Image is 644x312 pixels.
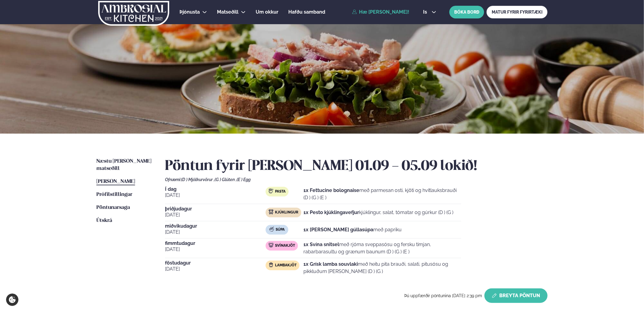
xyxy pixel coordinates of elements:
a: Næstu [PERSON_NAME] matseðill [96,158,153,172]
span: (G ) Glúten , [215,177,237,182]
a: Um okkur [256,8,278,16]
span: þriðjudagur [165,206,266,211]
span: föstudagur [165,261,266,265]
span: [DATE] [165,192,266,199]
strong: 1x Svína snitsel [303,242,339,247]
span: Svínakjöt [275,243,295,248]
button: BÓKA BORÐ [449,6,484,18]
img: pasta.svg [269,189,273,193]
p: með heitu pita brauði, salati, pitusósu og pikkluðum [PERSON_NAME] (D ) (G ) [303,261,461,275]
strong: 1x Pesto kjúklingavefjur [303,210,359,215]
a: Hæ [PERSON_NAME]! [352,9,409,15]
p: kjúklingur, salat, tómatar og gúrkur (D ) (G ) [303,209,453,216]
span: fimmtudagur [165,241,266,246]
span: (D ) Mjólkurvörur , [181,177,215,182]
img: logo [98,1,170,26]
img: Lamb.svg [269,262,273,267]
span: Útskrá [96,218,112,223]
span: [DATE] [165,211,266,219]
span: [DATE] [165,265,266,273]
span: Matseðill [217,9,238,15]
strong: 1x Grísk lamba souvlaki [303,261,358,267]
h2: Pöntun fyrir [PERSON_NAME] 01.09 - 05.09 lokið! [165,158,548,175]
a: Prófílstillingar [96,191,132,198]
img: chicken.svg [269,210,273,214]
button: Breyta Pöntun [484,288,548,303]
span: (E ) Egg [237,177,251,182]
span: Hafðu samband [288,9,325,15]
span: Þjónusta [180,9,200,15]
span: Þú uppfærðir pöntunina [DATE] 2:39 pm [404,293,482,298]
strong: 1x Fettucine bolognaise [303,187,359,193]
a: Pöntunarsaga [96,204,130,211]
span: Prófílstillingar [96,192,132,197]
p: með papriku [303,226,402,233]
a: Þjónusta [180,8,200,16]
strong: 1x [PERSON_NAME] gúllasúpa [303,227,373,232]
p: með parmesan osti, kjöti og hvítlauksbrauði (D ) (G ) (E ) [303,187,461,201]
button: is [419,10,441,15]
span: Í dag [165,187,266,192]
span: Pöntunarsaga [96,205,130,210]
span: Um okkur [256,9,278,15]
span: Kjúklingur [275,210,298,215]
a: Hafðu samband [288,8,325,16]
span: Súpa [276,227,285,232]
a: Útskrá [96,217,112,224]
span: [PERSON_NAME] [96,179,135,184]
img: pork.svg [269,243,273,248]
img: soup.svg [269,227,274,232]
span: Næstu [PERSON_NAME] matseðill [96,159,151,171]
a: Matseðill [217,8,238,16]
a: Cookie settings [6,294,18,306]
div: Ofnæmi: [165,177,548,182]
p: með rjóma sveppasósu og fersku timjan, rabarbarasultu og grænum baunum (D ) (G ) (E ) [303,241,461,255]
span: is [423,10,429,15]
span: Pasta [275,189,286,194]
a: [PERSON_NAME] [96,178,135,185]
span: Lambakjöt [275,263,296,268]
span: [DATE] [165,246,266,253]
span: [DATE] [165,229,266,236]
a: MATUR FYRIR FYRIRTÆKI [487,6,548,18]
span: miðvikudagur [165,224,266,229]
